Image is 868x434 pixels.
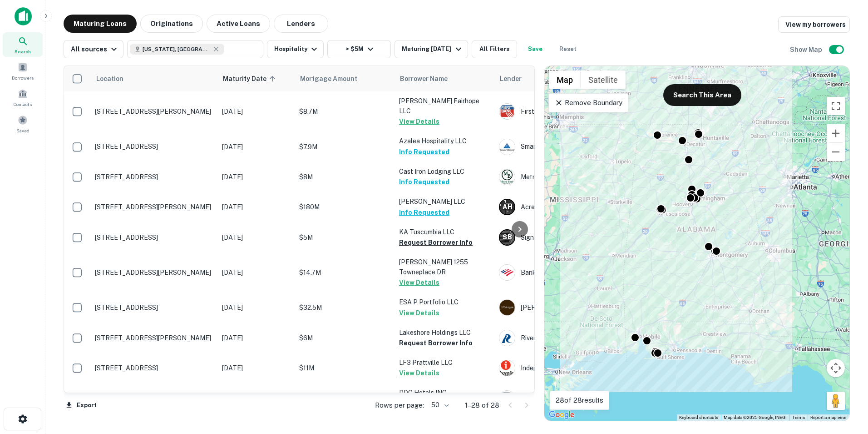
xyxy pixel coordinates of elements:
[3,85,43,110] a: Contacts
[299,106,390,116] p: $8.7M
[3,59,43,83] a: Borrowers
[399,177,449,187] button: Info Requested
[15,7,32,25] img: capitalize-icon.png
[399,227,490,237] p: KA Tuscumbia LLC
[399,328,490,338] p: Lakeshore Holdings LLC
[556,395,603,406] p: 28 of 28 results
[267,40,324,58] button: Hospitality
[399,96,490,116] p: [PERSON_NAME] Fairhope LLC
[827,359,845,377] button: Map camera controls
[399,167,490,177] p: Cast Iron Lodging LLC
[399,136,490,146] p: Azalea Hospitality LLC
[544,66,849,421] div: 0 0
[222,267,290,278] p: [DATE]
[140,15,203,33] button: Originations
[472,40,517,58] button: All Filters
[299,267,390,278] p: $14.7M
[792,415,805,420] a: Terms (opens in new tab)
[299,333,390,343] p: $6M
[395,40,468,58] button: Maturing [DATE]
[521,40,550,58] button: Save your search to get updates of matches that match your search criteria.
[299,142,390,152] p: $7.9M
[395,66,494,91] th: Borrower Name
[399,358,490,368] p: LF3 Prattville LLC
[499,330,635,346] div: River Bank & Trust
[499,169,635,185] div: Metro Bank
[222,303,290,313] p: [DATE]
[12,74,34,81] span: Borrowers
[95,364,213,372] p: [STREET_ADDRESS]
[399,237,473,248] button: Request Borrower Info
[399,197,490,207] p: [PERSON_NAME] LLC
[499,330,515,346] img: picture
[71,44,119,55] div: All sources
[553,40,582,58] button: Reset
[499,360,635,376] div: Independent Bank (i-bank)
[399,308,439,318] button: View Details
[223,73,278,84] span: Maturity Date
[217,66,295,91] th: Maturity Date
[95,173,213,181] p: [STREET_ADDRESS]
[400,73,448,84] span: Borrower Name
[3,111,43,136] a: Saved
[827,97,845,115] button: Toggle fullscreen view
[428,399,450,412] div: 50
[143,45,211,53] span: [US_STATE], [GEOGRAPHIC_DATA]
[465,400,499,411] p: 1–28 of 28
[95,142,213,151] p: [STREET_ADDRESS]
[581,71,626,89] button: Show satellite imagery
[663,84,741,106] button: Search This Area
[327,40,391,58] button: > $5M
[679,414,718,421] button: Keyboard shortcuts
[222,333,290,343] p: [DATE]
[299,172,390,182] p: $8M
[549,71,581,89] button: Show street map
[402,44,464,55] div: Maturing [DATE]
[399,388,490,398] p: DDC Hotels INC
[503,202,512,212] p: A H
[827,143,845,161] button: Zoom out
[503,232,512,242] p: S B
[547,409,577,421] a: Open this area in Google Maps (opens a new window)
[499,199,635,215] div: Acrefi Holdings J-i, LLC
[95,303,213,312] p: [STREET_ADDRESS]
[299,363,390,373] p: $11M
[222,172,290,182] p: [DATE]
[499,169,515,185] img: picture
[399,277,439,288] button: View Details
[399,116,439,127] button: View Details
[500,73,522,84] span: Lender
[399,338,473,348] button: Request Borrower Info
[64,15,137,33] button: Maturing Loans
[499,391,515,406] img: picture
[499,229,635,246] div: Signature Bank
[222,106,290,116] p: [DATE]
[547,409,577,421] img: Google
[499,103,635,120] div: First Bank
[300,73,369,84] span: Mortgage Amount
[399,207,449,218] button: Info Requested
[499,390,635,407] div: Bankers Trust
[299,303,390,313] p: $32.5M
[3,32,43,57] a: Search
[207,15,270,33] button: Active Loans
[14,101,32,108] span: Contacts
[299,232,390,242] p: $5M
[499,299,635,316] div: [PERSON_NAME]
[494,66,640,91] th: Lender
[823,361,868,405] iframe: Chat Widget
[90,66,217,91] th: Location
[295,66,395,91] th: Mortgage Amount
[499,104,515,119] img: picture
[499,264,635,281] div: Bank Of America
[95,107,213,116] p: [STREET_ADDRESS][PERSON_NAME]
[95,203,213,211] p: [STREET_ADDRESS][PERSON_NAME]
[222,202,290,212] p: [DATE]
[499,139,515,155] img: picture
[810,415,847,420] a: Report a map error
[375,400,424,411] p: Rows per page:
